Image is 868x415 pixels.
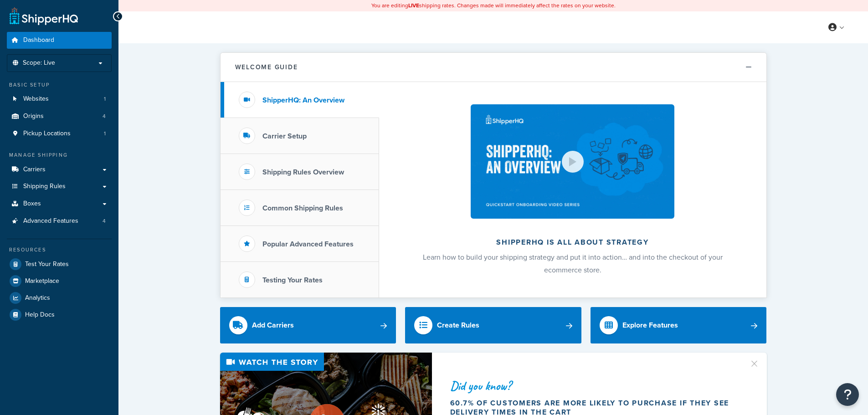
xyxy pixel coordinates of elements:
[7,290,112,306] a: Analytics
[450,379,738,392] div: Did you know?
[23,130,71,138] span: Pickup Locations
[103,113,106,120] span: 4
[7,91,112,108] a: Websites1
[7,273,112,289] a: Marketplace
[262,96,344,104] h3: ShipperHQ: An Overview
[7,213,112,230] a: Advanced Features4
[262,240,354,248] h3: Popular Advanced Features
[23,59,55,67] span: Scope: Live
[23,166,46,174] span: Carriers
[25,277,59,285] span: Marketplace
[104,130,106,138] span: 1
[23,95,49,103] span: Websites
[104,95,106,103] span: 1
[221,53,766,82] button: Welcome Guide
[262,204,343,212] h3: Common Shipping Rules
[262,132,307,140] h3: Carrier Setup
[403,238,742,246] h2: ShipperHQ is all about strategy
[25,294,50,302] span: Analytics
[437,319,479,332] div: Create Rules
[7,256,112,272] a: Test Your Rates
[7,178,112,195] a: Shipping Rules
[7,125,112,142] a: Pickup Locations1
[408,1,419,10] b: LIVE
[220,307,396,343] a: Add Carriers
[25,311,55,319] span: Help Docs
[7,125,112,142] li: Pickup Locations
[7,151,112,159] div: Manage Shipping
[836,383,859,406] button: Open Resource Center
[23,113,44,120] span: Origins
[235,64,298,71] h2: Welcome Guide
[23,183,66,190] span: Shipping Rules
[622,319,678,332] div: Explore Features
[7,307,112,323] a: Help Docs
[7,32,112,49] a: Dashboard
[262,276,323,284] h3: Testing Your Rates
[7,246,112,254] div: Resources
[591,307,767,343] a: Explore Features
[262,168,344,176] h3: Shipping Rules Overview
[7,91,112,108] li: Websites
[23,200,41,208] span: Boxes
[7,161,112,178] a: Carriers
[7,213,112,230] li: Advanced Features
[252,319,294,332] div: Add Carriers
[7,108,112,125] li: Origins
[7,81,112,89] div: Basic Setup
[103,217,106,225] span: 4
[471,104,674,219] img: ShipperHQ is all about strategy
[7,108,112,125] a: Origins4
[423,252,723,275] span: Learn how to build your shipping strategy and put it into action… and into the checkout of your e...
[25,261,69,268] span: Test Your Rates
[7,195,112,212] a: Boxes
[405,307,581,343] a: Create Rules
[23,36,54,44] span: Dashboard
[23,217,78,225] span: Advanced Features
